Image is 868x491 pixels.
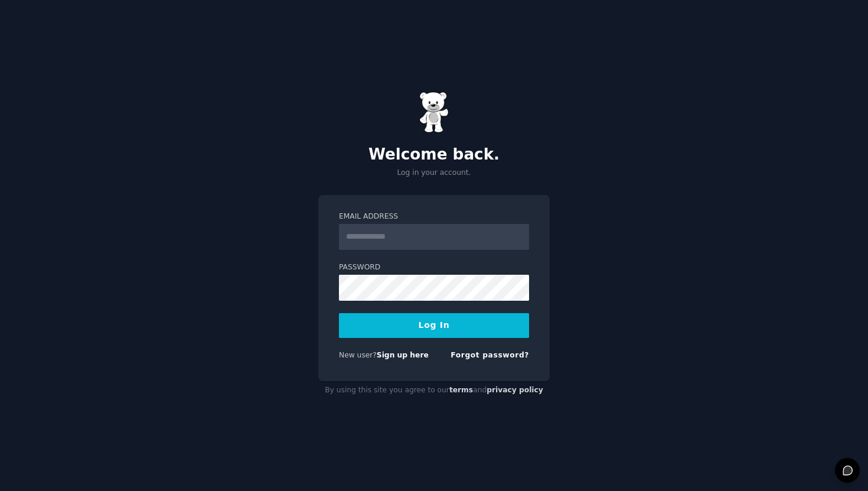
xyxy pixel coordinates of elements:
a: Forgot password? [451,351,529,359]
label: Password [339,262,529,273]
p: Log in your account. [318,168,550,178]
a: privacy policy [487,386,543,394]
label: Email Address [339,212,529,222]
img: Gummy Bear [419,92,449,133]
div: By using this site you agree to our and [318,381,550,400]
button: Log In [339,313,529,338]
span: New user? [339,351,377,359]
a: Sign up here [377,351,429,359]
a: terms [449,386,473,394]
h2: Welcome back. [318,145,550,164]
